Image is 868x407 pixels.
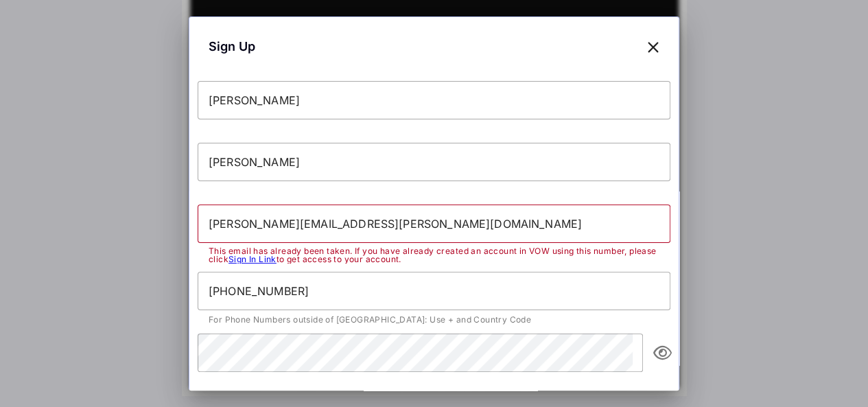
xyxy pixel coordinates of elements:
input: First Name [198,81,670,119]
input: Last Name [198,143,670,181]
input: Email [198,205,670,243]
i: appended action [654,345,670,361]
span: For Phone Numbers outside of [GEOGRAPHIC_DATA]: Use + and Country Code [209,314,531,325]
span: Sign Up [209,37,255,56]
input: Phone Number [198,272,670,310]
a: Sign In Link [228,254,277,264]
span: This email has already been taken. If you have already created an account in VOW using this numbe... [209,246,656,264]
